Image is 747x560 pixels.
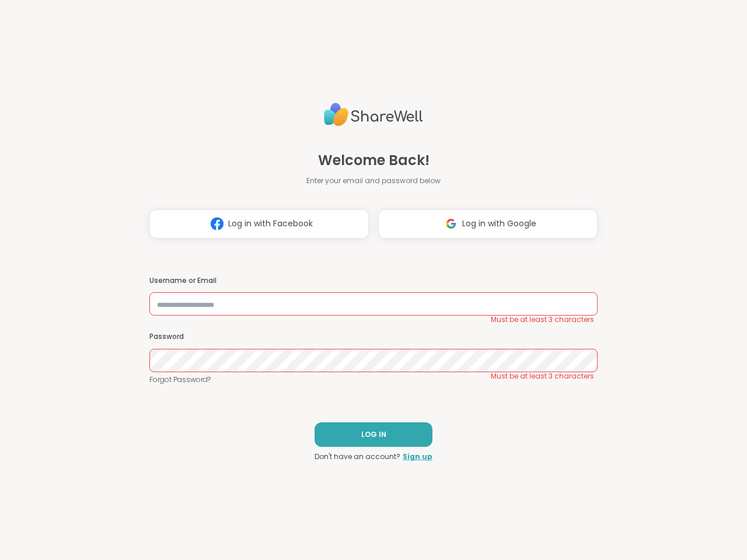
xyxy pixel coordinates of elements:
span: Must be at least 3 characters [491,315,594,324]
img: ShareWell Logomark [440,213,462,235]
button: LOG IN [315,422,432,447]
span: LOG IN [361,429,386,440]
img: ShareWell Logo [324,98,423,131]
button: Log in with Google [378,209,598,239]
span: Log in with Google [462,218,536,230]
img: ShareWell Logomark [206,213,228,235]
a: Sign up [403,452,432,462]
span: Log in with Facebook [228,218,313,230]
a: Forgot Password? [149,374,598,385]
h3: Password [149,332,598,342]
button: Log in with Facebook [149,209,369,239]
span: Must be at least 3 characters [491,372,594,381]
span: Enter your email and password below [306,176,441,186]
span: Welcome Back! [318,150,430,171]
span: Don't have an account? [315,452,400,462]
h3: Username or Email [149,276,598,286]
